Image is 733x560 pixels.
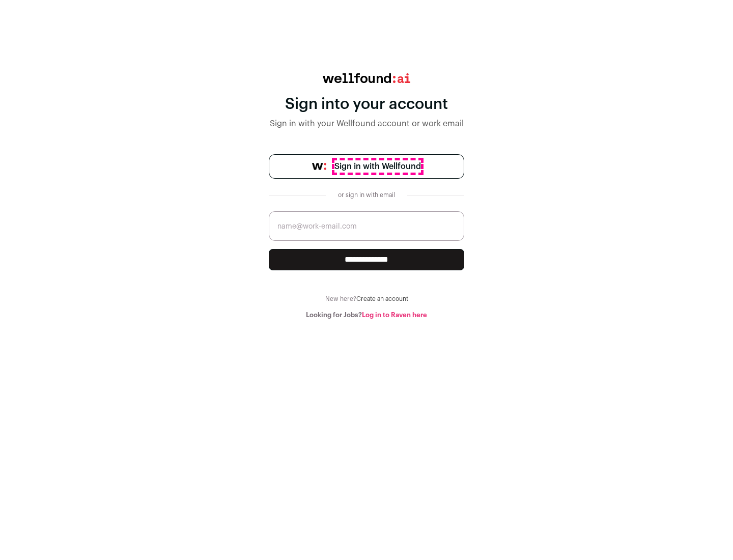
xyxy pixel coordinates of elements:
[323,73,410,83] img: wellfound:ai
[334,191,399,199] div: or sign in with email
[334,160,421,173] span: Sign in with Wellfound
[269,95,464,114] div: Sign into your account
[269,118,464,130] div: Sign in with your Wellfound account or work email
[362,312,427,318] a: Log in to Raven here
[312,163,326,170] img: wellfound-symbol-flush-black-fb3c872781a75f747ccb3a119075da62bfe97bd399995f84a933054e44a575c4.png
[269,311,464,319] div: Looking for Jobs?
[269,211,464,241] input: name@work-email.com
[269,154,464,179] a: Sign in with Wellfound
[269,295,464,303] div: New here?
[356,296,408,302] a: Create an account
